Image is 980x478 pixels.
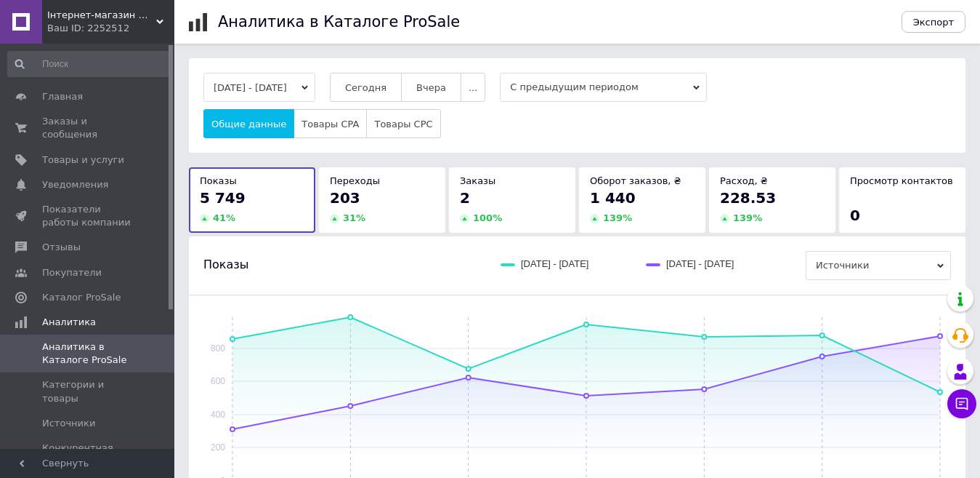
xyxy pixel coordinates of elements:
[806,251,951,280] span: Источники
[211,410,225,420] text: 400
[720,175,768,186] span: Расход, ₴
[293,109,367,138] button: Товары CPA
[42,178,108,191] span: Уведомления
[213,212,235,223] span: 41 %
[902,11,965,33] button: Экспорт
[211,343,225,354] text: 800
[211,119,286,130] span: Общие данные
[42,442,134,468] span: Конкурентная аналитика
[47,9,156,22] span: Інтернет-магазин Жіночого та Домашнього одягу КОНТЕССА
[460,175,495,186] span: Заказы
[203,109,294,138] button: Общие данные
[603,212,632,223] span: 139 %
[42,154,124,167] span: Товары и услуги
[366,109,440,138] button: Товары CPC
[850,175,953,186] span: Просмотр контактов
[500,73,707,102] span: С предыдущим периодом
[42,316,96,329] span: Аналитика
[330,189,360,207] span: 203
[211,376,225,386] text: 600
[401,73,461,102] button: Вчера
[7,51,171,77] input: Поиск
[416,82,446,93] span: Вчера
[590,175,681,186] span: Оборот заказов, ₴
[913,17,954,28] span: Экспорт
[301,119,359,130] span: Товары CPA
[42,203,134,229] span: Показатели работы компании
[42,417,95,430] span: Источники
[345,82,386,93] span: Сегодня
[42,378,134,405] span: Категории и товары
[330,73,402,102] button: Сегодня
[469,82,477,93] span: ...
[200,175,237,186] span: Показы
[460,189,470,207] span: 2
[42,241,81,254] span: Отзывы
[947,389,976,418] button: Чат с покупателем
[330,175,380,186] span: Переходы
[461,73,485,102] button: ...
[200,189,246,207] span: 5 749
[733,212,762,223] span: 139 %
[218,13,460,31] h1: Аналитика в Каталоге ProSale
[203,73,315,102] button: [DATE] - [DATE]
[473,212,502,223] span: 100 %
[203,257,248,273] span: Показы
[42,90,83,103] span: Главная
[42,266,102,279] span: Покупатели
[850,207,860,224] span: 0
[343,212,365,223] span: 31 %
[374,119,432,130] span: Товары CPC
[47,22,174,35] div: Ваш ID: 2252512
[42,115,134,141] span: Заказы и сообщения
[211,442,225,453] text: 200
[42,340,134,367] span: Аналитика в Каталоге ProSale
[590,189,636,207] span: 1 440
[42,291,121,304] span: Каталог ProSale
[720,189,776,207] span: 228.53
